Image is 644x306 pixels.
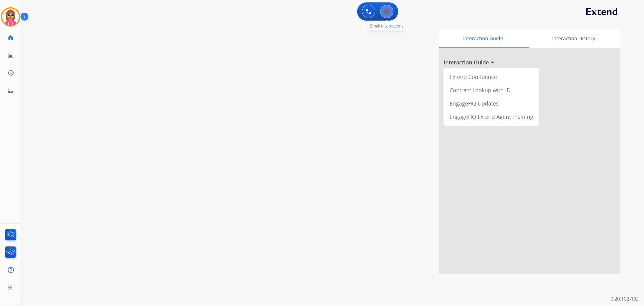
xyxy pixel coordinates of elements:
[439,29,528,48] div: Interaction Guide
[446,110,537,123] div: EngageHQ Extend Agent Training
[7,52,14,59] mat-icon: list_alt
[446,70,537,83] div: Extend Confluence
[446,97,537,110] div: EngageHQ Updates
[610,295,638,302] p: 0.20.1027RC
[446,83,537,97] div: Contract Lookup with ID
[7,69,14,76] mat-icon: history
[528,29,620,48] div: Interaction History
[370,23,404,29] span: Email Interactions
[2,8,19,25] img: avatar
[7,34,14,41] mat-icon: home
[7,87,14,94] mat-icon: inbox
